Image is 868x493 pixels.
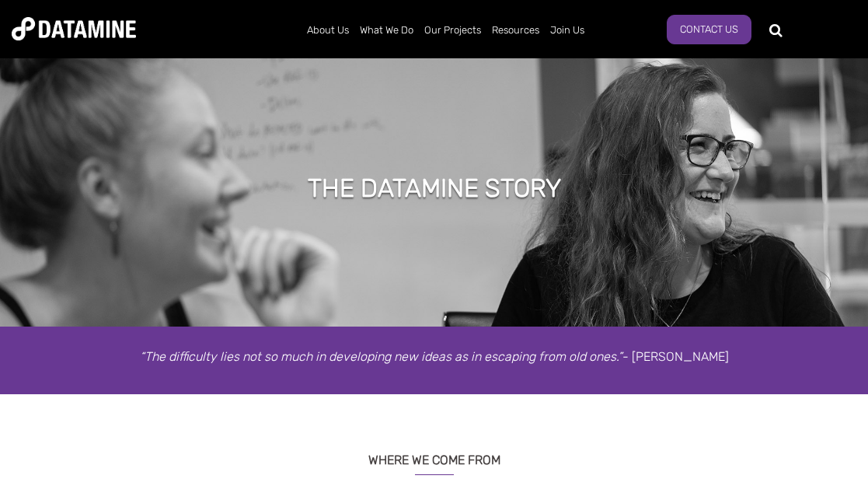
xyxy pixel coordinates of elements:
[486,10,545,51] a: Resources
[667,15,751,44] a: Contact Us
[419,10,486,51] a: Our Projects
[140,349,622,364] em: “The difficulty lies not so much in developing new ideas as in escaping from old ones.”
[354,10,419,51] a: What We Do
[302,10,354,51] a: About Us
[308,171,561,205] h1: THE DATAMINE STORY
[545,10,590,51] a: Join Us
[12,17,136,40] img: Datamine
